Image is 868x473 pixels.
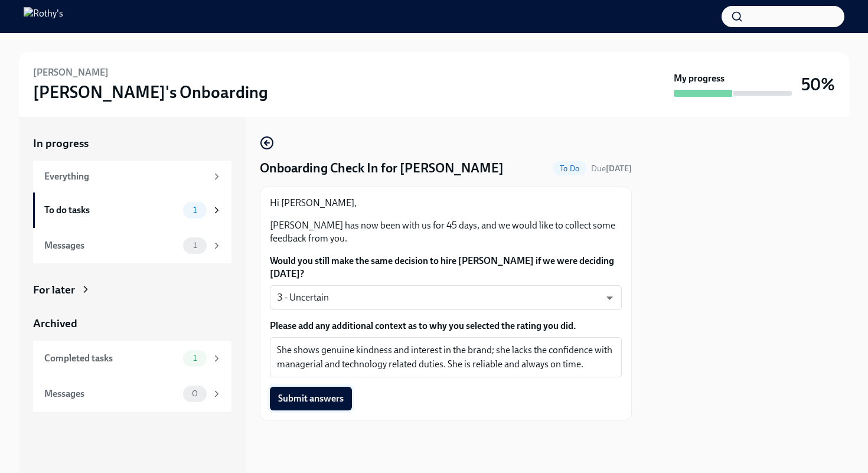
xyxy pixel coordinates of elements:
div: Messages [44,387,178,400]
h6: [PERSON_NAME] [33,66,109,79]
a: In progress [33,136,231,151]
p: [PERSON_NAME] has now been with us for 45 days, and we would like to collect some feedback from you. [270,219,622,245]
a: Messages0 [33,376,231,412]
h3: 50% [801,74,835,95]
h3: [PERSON_NAME]'s Onboarding [33,81,268,103]
a: Messages1 [33,228,231,263]
div: Completed tasks [44,352,178,365]
label: Please add any additional context as to why you selected the rating you did. [270,319,622,332]
span: Submit answers [278,393,344,405]
button: Submit answers [270,387,352,410]
a: Archived [33,316,231,331]
a: Completed tasks1 [33,341,231,376]
textarea: She shows genuine kindness and interest in the brand; she lacks the confidence with managerial an... [277,343,615,371]
div: 3 - Uncertain [270,285,622,310]
span: 1 [186,354,204,363]
span: 0 [185,389,205,398]
div: Everything [44,170,207,183]
h4: Onboarding Check In for [PERSON_NAME] [260,159,504,177]
img: Rothy's [24,7,63,26]
div: To do tasks [44,204,178,217]
span: Due [591,164,632,174]
label: Would you still make the same decision to hire [PERSON_NAME] if we were deciding [DATE]? [270,255,622,280]
a: To do tasks1 [33,193,231,228]
strong: [DATE] [606,164,632,174]
a: For later [33,282,231,298]
div: For later [33,282,75,298]
span: October 12th, 2025 12:00 [591,163,632,174]
span: 1 [186,205,204,214]
p: Hi [PERSON_NAME], [270,197,622,210]
strong: My progress [674,72,725,85]
span: To Do [553,164,586,173]
a: Everything [33,161,231,193]
span: 1 [186,241,204,250]
div: Messages [44,239,178,252]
